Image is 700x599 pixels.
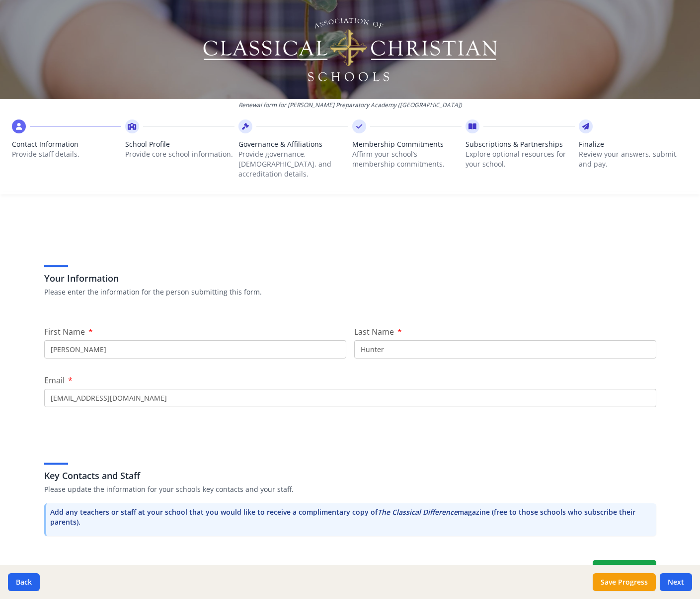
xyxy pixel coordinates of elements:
[201,15,499,84] img: Logo
[352,149,462,169] p: Affirm your school’s membership commitments.
[44,375,65,386] span: Email
[354,326,394,337] span: Last Name
[12,149,121,159] p: Provide staff details.
[238,139,348,149] span: Governance & Affiliations
[238,149,348,179] p: Provide governance, [DEMOGRAPHIC_DATA], and accreditation details.
[44,563,585,575] h1: Staff
[50,507,652,527] p: Add any teachers or staff at your school that you would like to receive a complimentary copy of m...
[660,573,692,591] button: Next
[44,287,656,297] p: Please enter the information for the person submitting this form.
[466,139,575,149] span: Subscriptions & Partnerships
[44,469,656,482] h3: Key Contacts and Staff
[593,560,656,578] button: Add Staff
[352,139,462,149] span: Membership Commitments
[466,149,575,169] p: Explore optional resources for your school.
[44,271,656,285] h3: Your Information
[378,507,458,517] i: The Classical Difference
[44,484,656,494] p: Please update the information for your schools key contacts and your staff.
[12,139,121,149] span: Contact Information
[593,573,656,591] button: Save Progress
[579,149,688,169] p: Review your answers, submit, and pay.
[125,149,234,159] p: Provide core school information.
[125,139,234,149] span: School Profile
[44,326,85,337] span: First Name
[579,139,688,149] span: Finalize
[8,573,40,591] button: Back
